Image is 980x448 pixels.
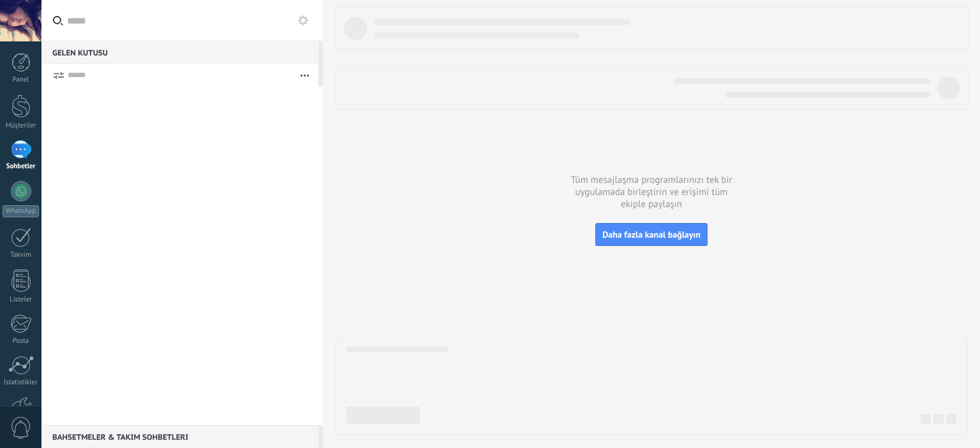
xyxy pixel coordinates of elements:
div: Gelen Kutusu [41,41,318,64]
div: Takvim [3,251,40,259]
div: İstatistikler [3,379,40,387]
button: Daha fazla kanal bağlayın [595,223,708,246]
div: Panel [3,76,40,84]
div: Bahsetmeler & Takım sohbetleri [41,425,318,448]
div: Müşteriler [3,122,40,130]
div: Listeler [3,296,40,304]
div: Posta [3,337,40,345]
div: WhatsApp [3,205,39,217]
span: Daha fazla kanal bağlayın [602,229,701,240]
div: Sohbetler [3,163,40,171]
